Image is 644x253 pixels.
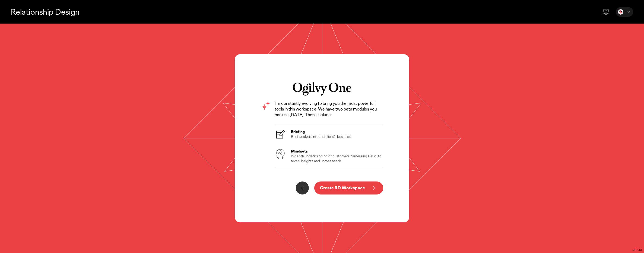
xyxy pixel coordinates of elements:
h3: Mindsets [291,149,383,154]
p: Brief analysis into the client’s business [291,134,351,139]
p: Create RD Workspace [320,186,365,190]
h3: Briefing [291,129,351,134]
p: Relationship Design [11,6,80,17]
img: Hadi Haber [618,9,623,15]
p: I'm constantly evolving to bring you the most powerful tools in this workspace. We have two beta ... [275,101,383,118]
p: In depth understanding of customers harnessing BeSci to reveal insights and unmet needs [291,154,383,163]
div: Send feedback [599,5,613,18]
button: Create RD Workspace [314,181,383,194]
